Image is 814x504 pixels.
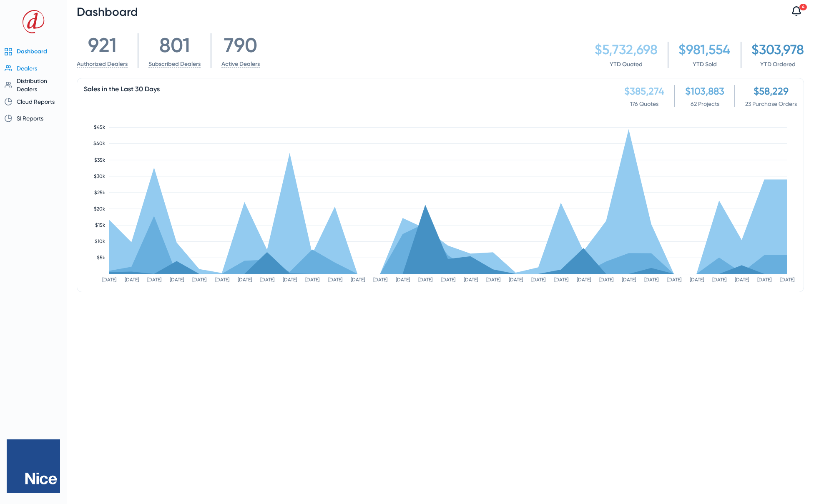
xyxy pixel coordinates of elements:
[509,277,523,283] text: [DATE]
[745,85,797,97] div: $58,229
[577,277,591,283] text: [DATE]
[77,60,128,68] a: Authorized Dealers
[7,439,60,493] img: Nice_638029146015176805.png
[622,277,636,283] text: [DATE]
[283,277,297,283] text: [DATE]
[215,277,229,283] text: [DATE]
[760,61,796,68] a: YTD Ordered
[221,33,260,57] div: 790
[102,277,116,283] text: [DATE]
[693,61,717,68] a: YTD Sold
[260,277,274,283] text: [DATE]
[554,277,568,283] text: [DATE]
[77,5,138,19] span: Dashboard
[685,85,724,97] div: $103,883
[712,277,726,283] text: [DATE]
[305,277,319,283] text: [DATE]
[486,277,500,283] text: [DATE]
[690,277,704,283] text: [DATE]
[441,277,455,283] text: [DATE]
[531,277,545,283] text: [DATE]
[373,277,387,283] text: [DATE]
[610,61,643,68] a: YTD Quoted
[351,277,365,283] text: [DATE]
[464,277,478,283] text: [DATE]
[125,277,139,283] text: [DATE]
[97,255,105,261] text: $5k
[238,277,252,283] text: [DATE]
[685,100,724,107] span: 62 Projects
[77,33,128,57] div: 921
[644,277,658,283] text: [DATE]
[84,85,160,93] span: Sales in the Last 30 Days
[95,222,105,228] text: $15k
[148,33,201,57] div: 801
[17,98,55,105] span: Cloud Reports
[328,277,342,283] text: [DATE]
[95,238,105,244] text: $10k
[147,277,161,283] text: [DATE]
[93,140,105,146] text: $40k
[17,65,37,72] span: Dealers
[599,277,613,283] text: [DATE]
[94,157,105,163] text: $35k
[624,85,664,97] div: $385,274
[192,277,206,283] text: [DATE]
[667,277,681,283] text: [DATE]
[678,42,731,58] div: $981,554
[780,277,794,283] text: [DATE]
[595,42,658,58] div: $5,732,698
[735,277,749,283] text: [DATE]
[94,173,105,179] text: $30k
[221,60,260,68] a: Active Dealers
[418,277,432,283] text: [DATE]
[757,277,771,283] text: [DATE]
[94,206,105,212] text: $20k
[17,48,47,55] span: Dashboard
[745,100,797,107] span: 23 Purchase Orders
[17,115,43,122] span: SI Reports
[17,78,47,93] span: Distribution Dealers
[396,277,410,283] text: [DATE]
[751,42,804,58] div: $303,978
[94,190,105,196] text: $25k
[624,100,664,107] span: 176 Quotes
[170,277,184,283] text: [DATE]
[148,60,201,68] a: Subscribed Dealers
[94,124,105,130] text: $45k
